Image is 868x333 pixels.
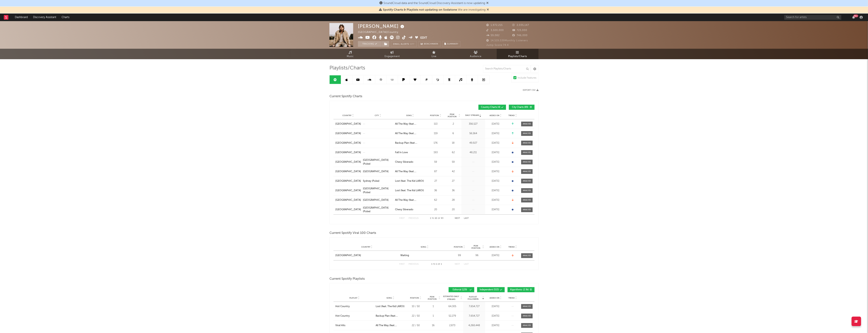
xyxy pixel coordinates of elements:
[387,297,392,299] span: Song
[446,141,460,145] div: 18
[513,34,528,37] span: 746,000
[447,43,458,45] span: Summary
[335,254,361,257] div: [GEOGRAPHIC_DATA]
[477,287,505,292] button: Independent(553)
[395,132,425,135] div: All The Way (feat. [PERSON_NAME])
[486,160,505,164] div: [DATE]
[509,297,515,299] span: Trend
[432,217,434,219] span: to
[395,198,425,202] div: All The Way (feat. [PERSON_NAME])
[395,141,425,145] a: Backup Plan (feat. [PERSON_NAME])
[426,324,440,327] div: 16
[784,15,841,20] input: Search for artists
[426,305,440,308] div: 1
[376,305,405,308] div: Lost (feat. The Kid LAROI)
[486,151,505,155] div: [DATE]
[335,314,350,318] div: Hot Country
[511,106,529,108] span: City Charts ( 89 )
[513,24,529,26] span: 2,035,147
[400,254,449,257] a: Waiting
[363,170,389,174] div: [GEOGRAPHIC_DATA]
[462,151,484,155] div: 48,211
[410,297,419,299] span: Position
[464,217,469,219] button: Last
[335,254,398,257] a: [GEOGRAPHIC_DATA]
[446,113,458,118] span: Peak Position
[335,141,361,145] a: [GEOGRAPHIC_DATA]
[421,246,426,248] span: Song
[426,262,447,267] div: 1 1 1
[486,122,505,126] div: [DATE]
[407,324,424,327] div: 22 / 50
[438,217,440,219] span: of
[363,187,393,194] div: [GEOGRAPHIC_DATA] (Pulse)
[465,114,479,117] span: Daily Streams
[442,314,462,318] div: 52,279
[455,217,460,219] button: Next
[335,208,361,212] div: [GEOGRAPHIC_DATA]
[442,305,462,308] div: 64,305
[363,198,389,202] div: [GEOGRAPHIC_DATA]
[509,105,535,110] button: City Charts(89)
[335,198,361,202] a: [GEOGRAPHIC_DATA]
[376,314,405,318] div: Backup Plan (feat. [PERSON_NAME])
[363,170,393,174] a: [GEOGRAPHIC_DATA]
[335,160,361,164] a: [GEOGRAPHIC_DATA]
[854,14,858,17] div: 99 +
[361,246,370,248] span: Country
[335,122,361,126] a: [GEOGRAPHIC_DATA]
[395,189,424,193] div: Lost (feat. The Kid LAROI)
[486,132,505,135] div: [DATE]
[406,114,412,117] span: Song
[470,245,482,249] span: Peak Position
[486,198,505,202] div: [DATE]
[395,122,425,126] a: All The Way (feat. [PERSON_NAME])
[395,208,425,212] a: Chevy Silverado
[509,246,515,248] span: Trend
[486,24,503,26] span: 1,972,215
[486,254,505,257] div: [DATE]
[363,158,393,166] a: [GEOGRAPHIC_DATA] (Pulse)
[427,198,444,202] div: 62
[478,105,506,110] button: Country Charts(4)
[427,179,444,183] div: 27
[335,179,361,183] a: [GEOGRAPHIC_DATA]
[490,297,499,299] span: Added On
[426,296,438,300] span: Peak Position
[446,198,460,202] div: 28
[427,132,444,135] div: 119
[335,132,361,135] a: [GEOGRAPHIC_DATA]
[413,49,455,59] a: Live
[470,54,482,59] span: Audience
[426,216,447,221] div: 1 10 93
[399,217,405,219] button: First
[363,198,393,202] a: [GEOGRAPHIC_DATA]
[462,141,484,145] div: 49,927
[486,141,505,145] div: [DATE]
[486,208,505,212] div: [DATE]
[486,324,505,327] div: [DATE]
[329,66,365,70] span: Playlists/Charts
[449,287,474,292] button: Editorial(129)
[424,42,438,46] span: Benchmark
[517,76,536,80] div: Include Features
[335,189,361,193] a: [GEOGRAPHIC_DATA]
[409,217,419,219] button: Previous
[464,324,484,327] div: 4,268,448
[490,246,499,248] span: Added On
[427,170,444,174] div: 87
[395,189,425,193] a: Lost (feat. The Kid LAROI)
[371,49,413,59] a: Engagement
[523,89,539,91] button: Export CSV
[358,23,405,29] div: [PERSON_NAME]
[446,151,460,155] div: 62
[400,254,409,257] div: Waiting
[852,16,855,19] button: 99+
[363,206,393,214] div: [GEOGRAPHIC_DATA] (Pulse)
[410,43,415,45] em: Off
